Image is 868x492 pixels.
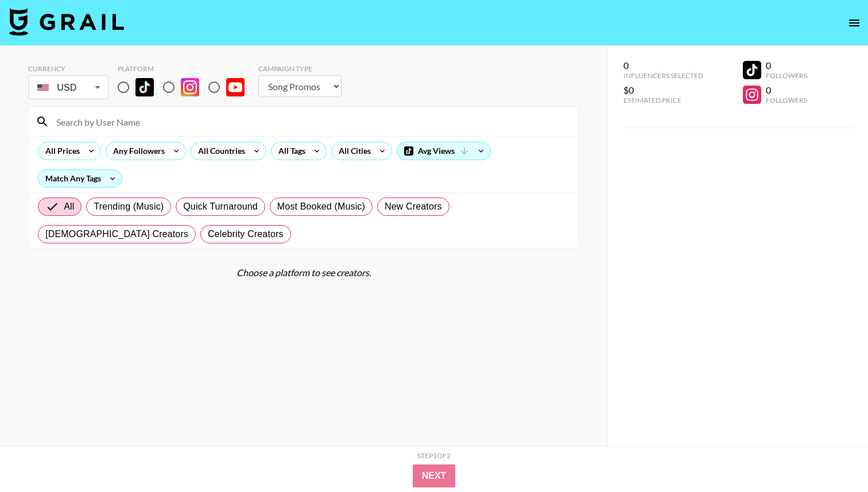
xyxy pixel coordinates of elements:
[226,78,245,96] img: YouTube
[258,64,342,73] div: Campaign Type
[766,71,807,80] div: Followers
[118,64,254,73] div: Platform
[38,142,82,160] div: All Prices
[623,96,703,104] div: Estimated Price
[385,200,442,214] span: New Creators
[183,200,258,214] span: Quick Turnaround
[28,64,108,73] div: Currency
[623,84,703,96] div: $0
[623,71,703,80] div: Influencers Selected
[181,78,199,96] img: Instagram
[277,200,365,214] span: Most Booked (Music)
[64,200,74,214] span: All
[332,142,373,160] div: All Cities
[45,227,188,241] span: [DEMOGRAPHIC_DATA] Creators
[38,170,122,187] div: Match Any Tags
[94,200,164,214] span: Trending (Music)
[623,60,703,71] div: 0
[766,84,807,96] div: 0
[843,11,866,34] button: open drawer
[413,464,456,487] button: Next
[208,227,284,241] span: Celebrity Creators
[766,96,807,104] div: Followers
[191,142,247,160] div: All Countries
[30,78,106,98] div: USD
[135,78,154,96] img: TikTok
[766,60,807,71] div: 0
[417,451,451,460] div: Step 1 of 2
[49,113,572,131] input: Search by User Name
[106,142,167,160] div: Any Followers
[28,267,579,278] div: Choose a platform to see creators.
[272,142,308,160] div: All Tags
[9,8,124,36] img: Grail Talent
[397,142,490,160] div: Avg Views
